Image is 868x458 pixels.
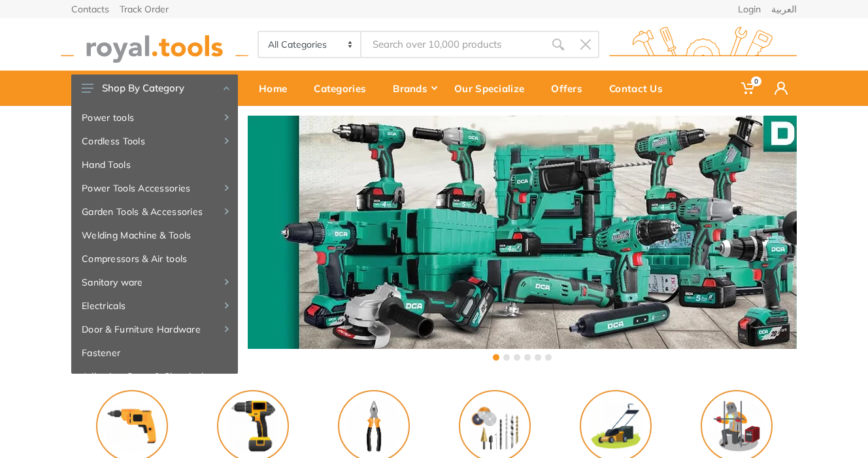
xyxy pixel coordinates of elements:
[609,27,797,63] img: royal.tools Logo
[71,247,238,270] a: Compressors & Air tools
[542,71,600,106] a: Offers
[71,294,238,318] a: Electricals
[250,71,305,106] a: Home
[305,71,384,106] a: Categories
[305,74,384,102] div: Categories
[600,71,680,106] a: Contact Us
[71,200,238,223] a: Garden Tools & Accessories
[61,27,248,63] img: royal.tools Logo
[445,71,542,106] a: Our Specialize
[71,176,238,200] a: Power Tools Accessories
[71,341,238,365] a: Fastener
[120,5,169,14] a: Track Order
[250,74,305,102] div: Home
[361,31,544,58] input: Site search
[71,318,238,341] a: Door & Furniture Hardware
[71,5,109,14] a: Contacts
[71,106,238,129] a: Power tools
[445,74,542,102] div: Our Specialize
[732,71,765,106] a: 0
[259,32,361,57] select: Category
[751,76,761,86] span: 0
[384,74,445,102] div: Brands
[600,74,680,102] div: Contact Us
[71,365,238,388] a: Adhesive, Spray & Chemical
[71,153,238,176] a: Hand Tools
[71,129,238,153] a: Cordless Tools
[71,223,238,247] a: Welding Machine & Tools
[71,74,238,102] button: Shop By Category
[771,5,797,14] a: العربية
[542,74,600,102] div: Offers
[71,270,238,294] a: Sanitary ware
[738,5,761,14] a: Login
